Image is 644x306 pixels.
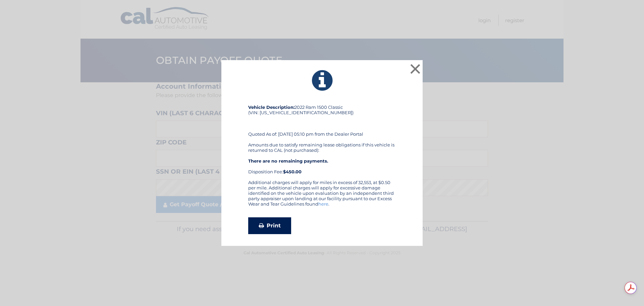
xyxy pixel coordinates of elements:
[318,201,328,207] a: here
[248,104,294,110] strong: Vehicle Description:
[409,62,422,76] button: ×
[248,104,396,180] div: 2022 Ram 1500 Classic (VIN: [US_VEHICLE_IDENTIFICATION_NUMBER]) Quoted As of: [DATE] 05:10 pm fro...
[248,180,396,212] div: Additional charges will apply for miles in excess of 32,553, at $0.50 per mile. Additional charge...
[248,142,396,174] div: Amounts due to satisfy remaining lease obligations if this vehicle is returned to CAL (not purcha...
[248,217,291,234] a: Print
[248,158,328,164] strong: There are no remaining payments.
[283,169,302,174] strong: $450.00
